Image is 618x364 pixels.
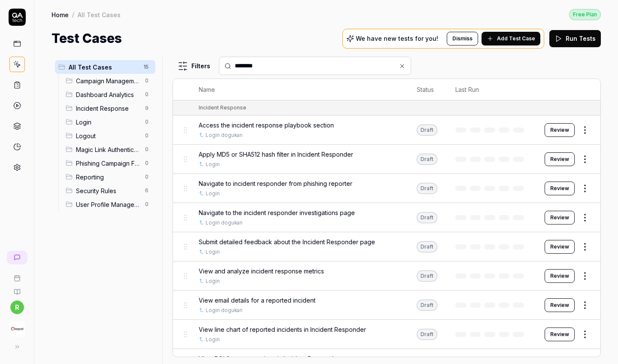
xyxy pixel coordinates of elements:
[545,182,575,195] button: Review
[62,101,155,115] div: Drag to reorderIncident Response9
[173,232,600,261] tr: Submit detailed feedback about the Incident Responder pageLoginDraftReview
[545,269,575,283] button: Review
[206,248,220,256] a: Login
[206,306,242,314] a: Login dogukan
[408,79,447,100] th: Status
[76,145,140,154] span: Magic Link Authentication
[78,10,121,19] div: All Test Cases
[173,145,600,174] tr: Apply MD5 or SHA512 hash filter in Incident ResponderLoginDraftReview
[140,62,152,72] span: 15
[199,208,355,217] span: Navigate to the incident responder investigations page
[417,183,437,194] div: Draft
[173,291,600,320] tr: View email details for a reported incidentLogin dogukanDraftReview
[569,9,601,20] button: Free Plan
[549,30,601,47] button: Run Tests
[76,159,140,168] span: Phishing Campaign Flow
[142,130,152,141] span: 0
[206,219,242,227] a: Login dogukan
[62,170,155,184] div: Drag to reorderReporting0
[76,90,140,99] span: Dashboard Analytics
[76,76,140,85] span: Campaign Management
[206,131,242,139] a: Login dogukan
[76,104,140,113] span: Incident Response
[199,150,353,159] span: Apply MD5 or SHA512 hash filter in Incident Responder
[62,143,155,156] div: Drag to reorderMagic Link Authentication0
[142,158,152,168] span: 0
[417,241,437,252] div: Draft
[51,29,122,48] h1: Test Cases
[199,267,324,276] span: View and analyze incident response metrics
[417,300,437,311] div: Draft
[62,184,155,197] div: Drag to reorderSecurity Rules6
[199,237,375,246] span: Submit detailed feedback about the Incident Responder page
[9,321,25,337] img: Keepnet Logo
[62,197,155,211] div: Drag to reorderUser Profile Management0
[173,58,215,75] button: Filters
[173,261,600,291] tr: View and analyze incident response metricsLoginDraftReview
[142,89,152,100] span: 0
[62,88,155,101] div: Drag to reorderDashboard Analytics0
[545,152,575,166] button: Review
[173,320,600,349] tr: View line chart of reported incidents in Incident ResponderLoginDraftReview
[199,104,246,112] div: Incident Response
[10,300,24,314] button: r
[62,156,155,170] div: Drag to reorderPhishing Campaign Flow0
[206,336,220,343] a: Login
[76,186,140,195] span: Security Rules
[199,325,366,334] span: View line chart of reported incidents in Incident Responder
[545,123,575,137] button: Review
[482,32,540,45] button: Add Test Case
[545,211,575,224] button: Review
[76,131,140,140] span: Logout
[142,172,152,182] span: 0
[3,268,30,282] a: Book a call with us
[417,124,437,136] div: Draft
[447,79,536,100] th: Last Run
[199,354,339,363] span: View ROI Summary settings in Incident Responder
[199,296,315,305] span: View email details for a reported incident
[356,36,438,42] p: We have new tests for you!
[417,212,437,223] div: Draft
[142,185,152,196] span: 6
[199,121,334,130] span: Access the incident response playbook section
[142,117,152,127] span: 0
[3,282,30,295] a: Documentation
[447,32,478,45] button: Dismiss
[76,200,140,209] span: User Profile Management
[142,76,152,86] span: 0
[497,35,535,42] span: Add Test Case
[62,129,155,143] div: Drag to reorderLogout0
[206,190,220,197] a: Login
[72,10,74,19] div: /
[62,74,155,88] div: Drag to reorderCampaign Management0
[142,144,152,155] span: 0
[417,329,437,340] div: Draft
[206,161,220,168] a: Login
[76,173,140,182] span: Reporting
[190,79,408,100] th: Name
[545,328,575,341] button: Review
[69,63,138,72] span: All Test Cases
[62,115,155,129] div: Drag to reorderLogin0
[417,154,437,165] div: Draft
[417,270,437,282] div: Draft
[545,240,575,254] button: Review
[199,179,352,188] span: Navigate to incident responder from phishing reporter
[173,174,600,203] tr: Navigate to incident responder from phishing reporterLoginDraftReview
[142,199,152,209] span: 0
[142,103,152,113] span: 9
[545,298,575,312] button: Review
[3,314,30,338] button: Keepnet Logo
[206,277,220,285] a: Login
[173,203,600,232] tr: Navigate to the incident responder investigations pageLogin dogukanDraftReview
[51,10,69,19] a: Home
